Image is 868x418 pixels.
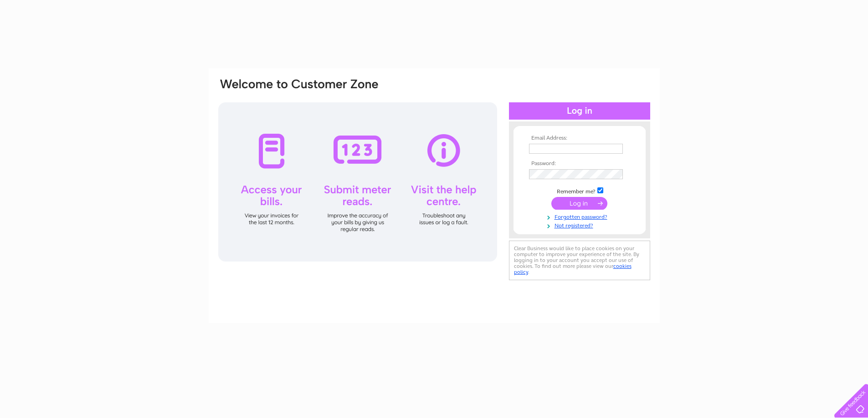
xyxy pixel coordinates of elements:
[527,135,632,141] th: Email Address:
[527,161,632,167] th: Password:
[527,186,632,195] td: Remember me?
[509,241,650,280] div: Clear Business would like to place cookies on your computer to improve your experience of the sit...
[514,263,632,275] a: cookies policy
[551,197,607,210] input: Submit
[529,221,632,229] a: Not registered?
[529,212,632,221] a: Forgotten password?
